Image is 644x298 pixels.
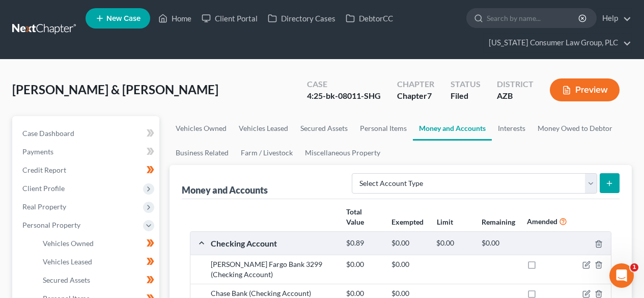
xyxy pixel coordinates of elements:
[427,91,432,100] span: 7
[43,257,92,266] span: Vehicles Leased
[14,143,159,161] a: Payments
[391,218,424,226] strong: Exempted
[487,9,580,28] input: Search by name...
[597,9,631,28] a: Help
[106,15,141,22] span: New Case
[386,259,432,269] div: $0.00
[233,116,294,141] a: Vehicles Leased
[12,82,218,97] span: [PERSON_NAME] & [PERSON_NAME]
[35,271,159,289] a: Secured Assets
[609,263,634,288] iframe: Intercom live chat
[299,141,386,165] a: Miscellaneous Property
[206,259,341,280] div: [PERSON_NAME] Fargo Bank 3299 (Checking Account)
[431,238,477,248] div: $0.00
[153,9,197,28] a: Home
[14,124,159,143] a: Case Dashboard
[477,238,522,248] div: $0.00
[437,218,453,226] strong: Limit
[294,116,354,141] a: Secured Assets
[341,238,386,248] div: $0.89
[43,276,90,284] span: Secured Assets
[341,259,386,269] div: $0.00
[307,90,381,102] div: 4:25-bk-08011-SHG
[170,116,233,141] a: Vehicles Owned
[197,9,263,28] a: Client Portal
[482,218,515,226] strong: Remaining
[451,90,481,102] div: Filed
[484,34,631,52] a: [US_STATE] Consumer Law Group, PLC
[263,9,341,28] a: Directory Cases
[413,116,492,141] a: Money and Accounts
[182,184,268,196] div: Money and Accounts
[35,253,159,271] a: Vehicles Leased
[235,141,299,165] a: Farm / Livestock
[341,9,398,28] a: DebtorCC
[22,221,80,229] span: Personal Property
[397,78,434,90] div: Chapter
[22,129,74,138] span: Case Dashboard
[346,207,364,226] strong: Total Value
[630,263,638,272] span: 1
[206,238,341,249] div: Checking Account
[492,116,531,141] a: Interests
[22,166,66,174] span: Credit Report
[22,147,53,156] span: Payments
[43,239,94,248] span: Vehicles Owned
[354,116,413,141] a: Personal Items
[397,90,434,102] div: Chapter
[527,217,557,226] strong: Amended
[307,78,381,90] div: Case
[22,202,66,211] span: Real Property
[497,78,534,90] div: District
[35,234,159,253] a: Vehicles Owned
[386,238,432,248] div: $0.00
[22,184,65,193] span: Client Profile
[14,161,159,179] a: Credit Report
[531,116,619,141] a: Money Owed to Debtor
[451,78,481,90] div: Status
[170,141,235,165] a: Business Related
[497,90,534,102] div: AZB
[550,78,620,101] button: Preview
